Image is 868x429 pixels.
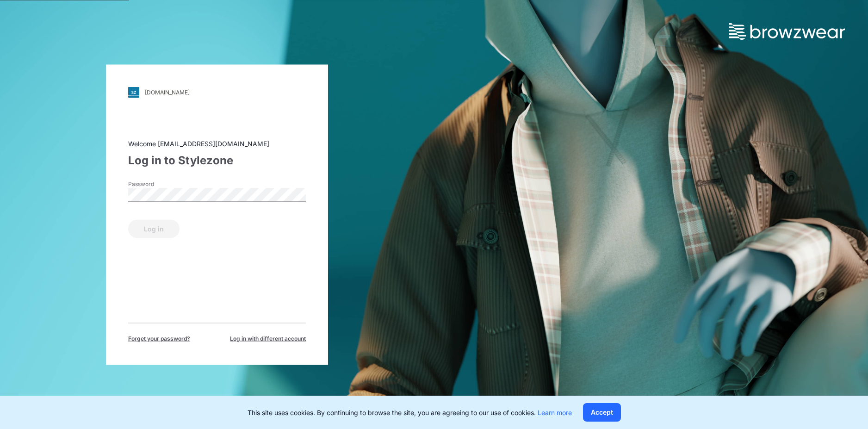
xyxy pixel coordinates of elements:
label: Password [128,180,193,188]
div: [DOMAIN_NAME] [145,89,190,96]
span: Forget your password? [128,334,190,342]
span: Log in with different account [230,334,306,342]
p: This site uses cookies. By continuing to browse the site, you are agreeing to our use of cookies. [248,408,572,417]
a: [DOMAIN_NAME] [128,87,306,98]
button: Accept [583,403,621,422]
a: Learn more [538,409,572,417]
div: Log in to Stylezone [128,152,306,168]
img: svg+xml;base64,PHN2ZyB3aWR0aD0iMjgiIGhlaWdodD0iMjgiIHZpZXdCb3g9IjAgMCAyOCAyOCIgZmlsbD0ibm9uZSIgeG... [128,87,139,98]
div: Welcome [EMAIL_ADDRESS][DOMAIN_NAME] [128,138,306,148]
img: browzwear-logo.73288ffb.svg [729,23,845,40]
